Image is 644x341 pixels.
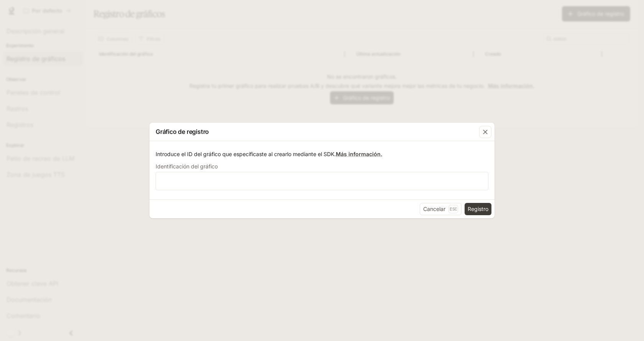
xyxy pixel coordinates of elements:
font: Cancelar [423,206,445,212]
button: CancelarEsc [420,203,462,215]
a: Más información. [336,151,382,157]
font: Identificación del gráfico [156,163,218,170]
font: Introduce el ID del gráfico que especificaste al crearlo mediante el SDK. [156,151,336,157]
button: Registro [465,203,491,215]
font: Gráfico de registro [156,128,209,135]
font: Registro [468,206,488,212]
font: Esc [450,206,457,212]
